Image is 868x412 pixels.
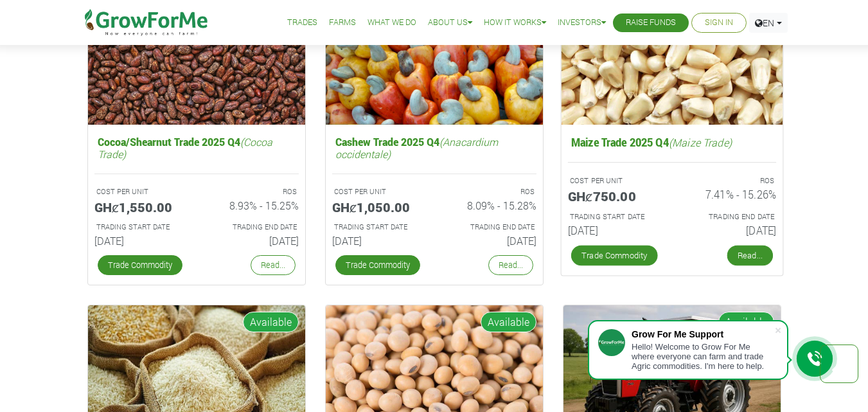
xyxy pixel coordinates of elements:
[718,312,774,332] span: Available
[567,132,775,152] h5: Maize Trade 2025 Q4
[243,312,299,332] span: Available
[481,312,536,332] span: Available
[287,16,317,30] a: Trades
[567,224,662,237] h6: [DATE]
[251,255,296,275] a: Read...
[705,16,733,30] a: Sign In
[332,235,425,247] h6: [DATE]
[571,246,657,266] a: Trade Commodity
[96,222,185,233] p: Estimated Trading Start Date
[626,16,676,30] a: Raise Funds
[569,175,660,186] p: COST PER UNIT
[96,186,185,197] p: COST PER UNIT
[98,135,272,161] i: (Cocoa Trade)
[569,211,660,222] p: Estimated Trading Start Date
[567,188,662,204] h5: GHȼ750.00
[94,235,187,247] h6: [DATE]
[684,175,774,186] p: ROS
[206,199,299,211] h6: 8.93% - 15.25%
[332,132,536,163] h5: Cashew Trade 2025 Q4
[444,199,536,211] h6: 8.09% - 15.28%
[206,235,299,247] h6: [DATE]
[749,13,788,33] a: EN
[682,188,776,201] h6: 7.41% - 15.26%
[335,255,420,275] a: Trade Commodity
[334,222,423,233] p: Estimated Trading Start Date
[484,16,546,30] a: How it Works
[208,222,297,233] p: Estimated Trading End Date
[208,186,297,197] p: ROS
[94,199,187,215] h5: GHȼ1,550.00
[368,16,416,30] a: What We Do
[335,135,498,161] i: (Anacardium occidentale)
[332,199,425,215] h5: GHȼ1,050.00
[668,135,731,148] i: (Maize Trade)
[446,186,535,197] p: ROS
[446,222,535,233] p: Estimated Trading End Date
[444,235,536,247] h6: [DATE]
[334,186,423,197] p: COST PER UNIT
[558,16,606,30] a: Investors
[98,255,182,275] a: Trade Commodity
[684,211,774,222] p: Estimated Trading End Date
[488,255,533,275] a: Read...
[632,342,774,371] div: Hello! Welcome to Grow For Me where everyone can farm and trade Agric commodities. I'm here to help.
[428,16,472,30] a: About Us
[632,329,774,339] div: Grow For Me Support
[682,224,776,237] h6: [DATE]
[94,132,299,163] h5: Cocoa/Shearnut Trade 2025 Q4
[727,246,772,266] a: Read...
[329,16,356,30] a: Farms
